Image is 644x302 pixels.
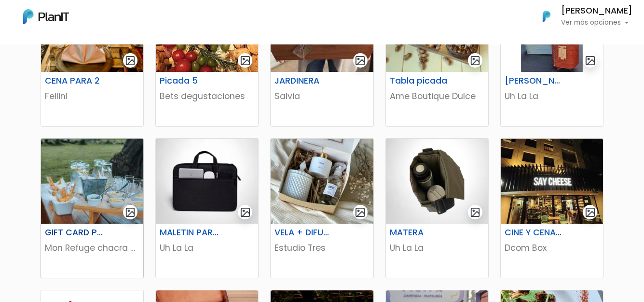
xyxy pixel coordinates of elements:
h6: JARDINERA [269,76,340,86]
img: gallery-light [585,207,596,218]
img: PlanIt Logo [536,6,557,27]
img: thumb_WhatsApp_Image_2023-07-11_at_15.02-PhotoRoom.png [156,139,258,224]
img: gallery-light [125,55,136,66]
p: Uh La La [160,242,254,254]
h6: Picada 5 [154,76,225,86]
p: Uh La La [505,90,599,102]
h6: Tabla picada [384,76,455,86]
img: gallery-light [470,207,481,218]
h6: [PERSON_NAME] [499,76,570,86]
img: thumb_WhatsApp_Image_2023-09-13_at_15.09-PhotoRoom.png [386,139,488,224]
a: gallery-light CINE Y CENA PARA 2 Dcom Box [500,138,603,278]
img: PlanIt Logo [23,9,69,24]
a: gallery-light MALETIN PARA NOTEBOOK Uh La La [155,138,259,278]
h6: CENA PARA 2 [39,76,110,86]
p: Estudio Tres [274,242,369,254]
img: thumb_IMG_7941.jpeg [271,139,373,224]
img: gallery-light [355,55,366,66]
h6: MALETIN PARA NOTEBOOK [154,228,225,238]
button: PlanIt Logo [PERSON_NAME] Ver más opciones [530,4,632,29]
p: Dcom Box [505,242,599,254]
h6: VELA + DIFUSOR + HOME SPRAY [269,228,340,238]
img: thumb_WhatsApp_Image_2025-02-05_at_10.39.54.jpeg [41,139,143,224]
h6: MATERA [384,228,455,238]
img: gallery-light [125,207,136,218]
h6: [PERSON_NAME] [561,7,632,15]
img: gallery-light [585,55,596,66]
div: ¿Necesitás ayuda? [50,9,139,28]
p: Salvia [274,90,369,102]
a: gallery-light MATERA Uh La La [385,138,489,278]
img: gallery-light [240,55,251,66]
p: Ame Boutique Dulce [390,90,484,102]
h6: CINE Y CENA PARA 2 [499,228,570,238]
img: thumb_WhatsApp_Image_2024-05-31_at_10.12.15.jpeg [501,139,603,224]
p: Ver más opciones [561,19,632,26]
p: Mon Refuge chacra de eventos [45,242,139,254]
p: Fellini [45,90,139,102]
img: gallery-light [355,207,366,218]
p: Uh La La [390,242,484,254]
h6: GIFT CARD PARA 2 PERSONAS [39,228,110,238]
a: gallery-light VELA + DIFUSOR + HOME SPRAY Estudio Tres [270,138,373,278]
a: gallery-light GIFT CARD PARA 2 PERSONAS Mon Refuge chacra de eventos [41,138,144,278]
p: Bets degustaciones [160,90,254,102]
img: gallery-light [240,207,251,218]
img: gallery-light [470,55,481,66]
